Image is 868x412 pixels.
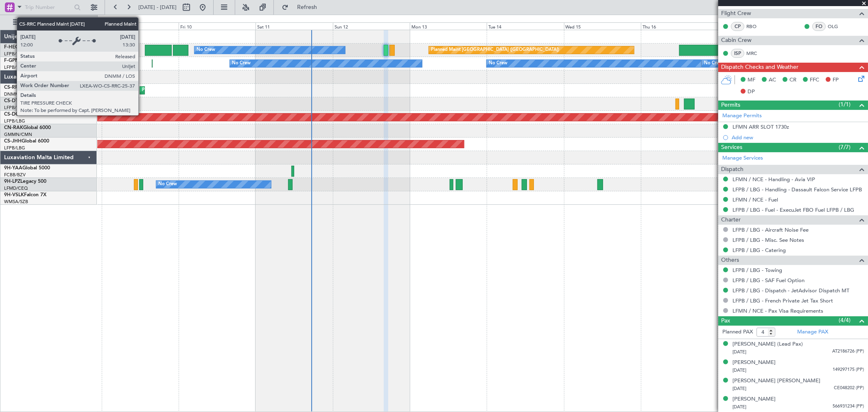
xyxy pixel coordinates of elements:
[748,76,755,84] span: MF
[721,165,743,174] span: Dispatch
[290,4,324,10] span: Refresh
[721,36,752,45] span: Cabin Crew
[431,44,559,56] div: Planned Maint [GEOGRAPHIC_DATA] ([GEOGRAPHIC_DATA])
[832,348,864,355] span: AT2186726 (PP)
[721,101,740,110] span: Permits
[4,45,44,50] a: F-HECDFalcon 7X
[732,123,789,130] div: LFMN ARR SLOT 1730z
[732,359,776,367] div: [PERSON_NAME]
[4,105,25,111] a: LFPB/LBG
[810,76,819,84] span: FFC
[732,297,833,304] a: LFPB / LBG - French Private Jet Tax Short
[731,49,744,58] div: ISP
[99,16,113,23] div: [DATE]
[4,112,51,117] a: CS-DOUGlobal 6500
[256,22,332,30] div: Sat 11
[564,22,641,30] div: Wed 15
[834,385,864,392] span: CE048202 (PP)
[721,316,730,326] span: Pax
[4,64,25,70] a: LFPB/LBG
[732,349,746,355] span: [DATE]
[732,267,782,274] a: LFPB / LBG - Towing
[839,100,851,109] span: (1/1)
[828,23,846,30] a: OLG
[158,178,177,191] div: No Crew
[142,84,226,96] div: Planned Maint Lagos ([PERSON_NAME])
[839,316,851,324] span: (4/4)
[721,63,798,72] span: Dispatch Checks and Weather
[748,88,755,96] span: DP
[732,340,803,348] div: [PERSON_NAME] (Lead Pax)
[732,395,776,403] div: [PERSON_NAME]
[732,386,746,392] span: [DATE]
[732,196,778,203] a: LFMN / NCE - Fuel
[4,125,51,130] a: CN-RAKGlobal 6000
[4,131,32,138] a: GMMN/CMN
[179,22,256,30] div: Fri 10
[4,193,24,197] span: 9H-VSLK
[21,20,86,25] span: All Aircraft
[232,57,251,70] div: No Crew
[641,22,718,30] div: Thu 16
[746,50,765,57] a: MRC
[833,366,864,373] span: 149297175 (PP)
[704,57,723,70] div: No Crew
[4,51,25,57] a: LFPB/LBG
[4,85,22,90] span: CS-RRC
[4,91,29,97] a: DNMM/LOS
[4,45,22,50] span: F-HECD
[278,1,327,14] button: Refresh
[25,1,72,13] input: Trip Number
[732,404,746,410] span: [DATE]
[732,237,804,243] a: LFPB / LBG - Misc. See Notes
[732,247,786,254] a: LFPB / LBG - Catering
[732,176,815,183] a: LFMN / NCE - Handling - Avia VIP
[721,256,739,265] span: Others
[732,186,862,193] a: LFPB / LBG - Handling - Dassault Falcon Service LFPB
[731,22,744,31] div: CP
[410,22,487,30] div: Mon 13
[4,58,52,63] a: F-GPNJFalcon 900EX
[4,118,25,124] a: LFPB/LBG
[4,166,22,171] span: 9H-YAA
[138,4,177,11] span: [DATE] - [DATE]
[732,206,854,213] a: LFPB / LBG - Fuel - ExecuJet FBO Fuel LFPB / LBG
[489,57,507,70] div: No Crew
[722,112,762,120] a: Manage Permits
[732,134,864,141] div: Add new
[4,139,49,144] a: CS-JHHGlobal 6000
[769,76,776,84] span: AC
[4,179,20,184] span: 9H-LPZ
[4,139,22,144] span: CS-JHH
[789,76,796,84] span: CR
[732,277,805,284] a: LFPB / LBG - SAF Fuel Option
[839,143,851,151] span: (7/7)
[487,22,564,30] div: Tue 14
[833,76,839,84] span: FP
[4,179,46,184] a: 9H-LPZLegacy 500
[732,367,746,373] span: [DATE]
[732,226,809,233] a: LFPB / LBG - Aircraft Noise Fee
[721,215,741,225] span: Charter
[721,9,751,18] span: Flight Crew
[732,307,823,314] a: LFMN / NCE - Pax Visa Requirements
[9,16,88,29] button: All Aircraft
[721,143,742,152] span: Services
[797,328,828,336] a: Manage PAX
[722,154,763,162] a: Manage Services
[812,22,826,31] div: FO
[732,377,820,385] div: [PERSON_NAME] [PERSON_NAME]
[4,125,23,130] span: CN-RAK
[4,99,22,103] span: CS-DTR
[197,44,215,56] div: No Crew
[833,403,864,410] span: 566931234 (PP)
[102,22,179,30] div: Thu 9
[4,185,28,191] a: LFMD/CEQ
[4,193,46,197] a: 9H-VSLKFalcon 7X
[4,85,52,90] a: CS-RRCFalcon 900LX
[333,22,410,30] div: Sun 12
[722,328,753,336] label: Planned PAX
[4,112,23,117] span: CS-DOU
[732,287,849,294] a: LFPB / LBG - Dispatch - JetAdvisor Dispatch MT
[4,58,22,63] span: F-GPNJ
